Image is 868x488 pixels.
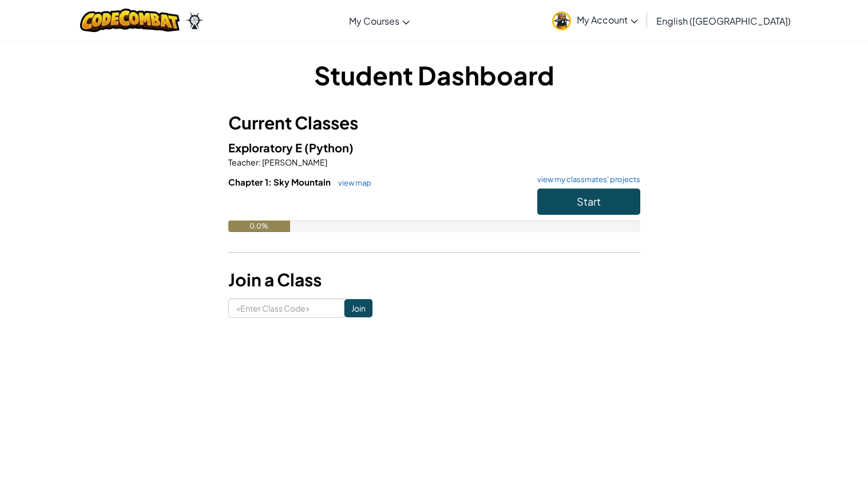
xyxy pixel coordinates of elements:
[304,140,354,155] span: (Python)
[552,11,571,30] img: avatar
[344,299,372,317] input: Join
[577,195,601,208] span: Start
[228,57,640,93] h1: Student Dashboard
[349,15,399,27] span: My Courses
[656,15,791,27] span: English ([GEOGRAPHIC_DATA])
[546,2,644,38] a: My Account
[537,188,640,215] button: Start
[228,298,344,318] input: <Enter Class Code>
[228,221,290,232] div: 0.0%
[80,9,180,32] img: CodeCombat logo
[651,5,796,36] a: English ([GEOGRAPHIC_DATA])
[228,110,640,136] h3: Current Classes
[343,5,415,36] a: My Courses
[261,157,327,167] span: [PERSON_NAME]
[228,157,259,167] span: Teacher
[228,267,640,293] h3: Join a Class
[577,14,638,26] span: My Account
[532,176,640,183] a: view my classmates' projects
[332,178,371,187] a: view map
[228,176,332,187] span: Chapter 1: Sky Mountain
[228,140,304,155] span: Exploratory E
[185,12,204,29] img: Ozaria
[259,157,261,167] span: :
